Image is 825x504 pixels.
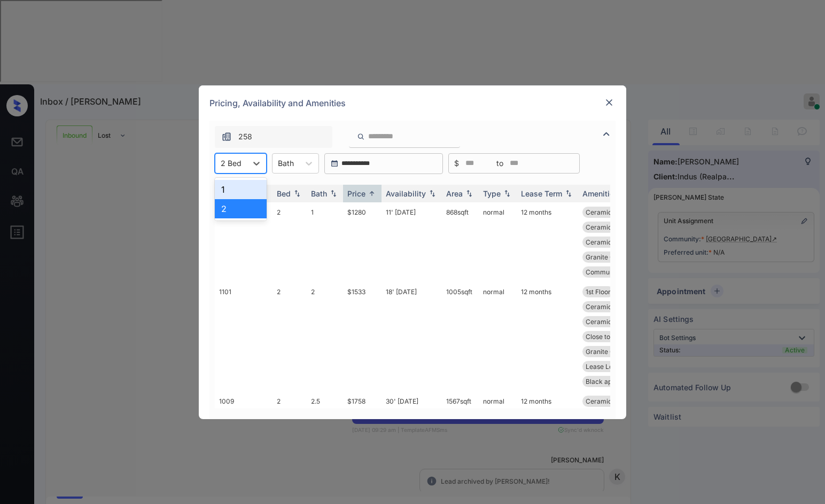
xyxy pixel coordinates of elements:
td: normal [479,391,517,501]
div: Price [347,189,365,198]
span: Granite Counter... [586,348,639,356]
div: 2 [215,199,267,218]
span: $ [454,157,459,169]
td: 868 sqft [442,202,479,282]
div: Lease Term [521,189,562,198]
td: 12 months [517,391,578,501]
div: 1 [215,180,267,199]
img: sorting [328,190,339,197]
td: normal [479,202,517,282]
span: Lease Lock [586,363,620,371]
td: 12 months [517,202,578,282]
div: Amenities [582,189,618,198]
img: icon-zuma [600,128,613,140]
td: 2 [273,202,307,282]
img: sorting [464,190,474,197]
img: icon-zuma [221,131,232,142]
div: Pricing, Availability and Amenities [199,85,626,121]
td: 1009 [215,391,273,501]
div: Bath [311,189,327,198]
div: Bed [277,189,291,198]
td: $1533 [343,282,382,391]
td: 1005 sqft [442,282,479,391]
img: sorting [367,190,377,198]
td: $1280 [343,202,382,282]
div: Area [446,189,463,198]
td: 1101 [215,282,273,391]
td: 18' [DATE] [382,282,442,391]
img: sorting [427,190,438,197]
span: Ceramic Tile Be... [586,223,639,231]
td: 1567 sqft [442,391,479,501]
img: close [604,97,614,108]
span: Ceramic Tile Be... [586,303,639,311]
img: sorting [292,190,302,197]
img: icon-zuma [357,132,365,141]
span: Ceramic Tile Di... [586,318,637,326]
td: 2 [273,391,307,501]
td: 30' [DATE] [382,391,442,501]
td: $1758 [343,391,382,501]
td: 1602 [215,202,273,282]
span: 258 [238,131,252,143]
span: Community Fee [586,268,634,276]
td: 2 [273,282,307,391]
span: Ceramic Tile Ba... [586,208,639,216]
span: Close to [PERSON_NAME]... [586,333,668,341]
span: 1st Floor [586,288,611,296]
span: Granite Counter... [586,253,639,261]
div: Type [483,189,501,198]
span: Black appliance... [586,377,639,385]
span: Ceramic Tile Li... [586,238,636,246]
div: Availability [386,189,426,198]
span: Ceramic Tile Ba... [586,397,639,405]
td: 2.5 [307,391,343,501]
td: 12 months [517,282,578,391]
img: sorting [502,190,512,197]
td: 11' [DATE] [382,202,442,282]
img: sorting [563,190,574,197]
td: normal [479,282,517,391]
td: 2 [307,282,343,391]
span: to [496,157,503,169]
td: 1 [307,202,343,282]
